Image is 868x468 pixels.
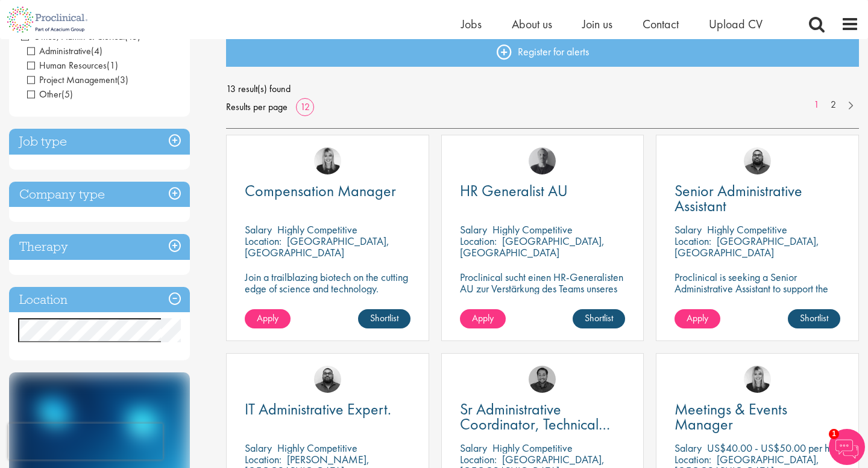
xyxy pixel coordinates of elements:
[257,312,278,324] span: Apply
[27,45,91,57] span: Administrative
[27,59,107,72] span: Human Resources
[675,402,840,432] a: Meetings & Events Manager
[460,183,626,199] a: HR Generalist AU
[707,223,787,236] p: Highly Competitive
[492,223,573,236] p: Highly Competitive
[643,16,679,32] a: Contact
[460,234,497,248] span: Location:
[460,399,610,449] span: Sr Administrative Coordinator, Technical Operations
[529,366,556,393] img: Mike Raletz
[675,441,702,455] span: Salary
[675,399,787,434] span: Meetings & Events Manager
[245,180,396,201] span: Compensation Manager
[245,309,291,328] a: Apply
[107,59,118,72] span: (1)
[117,73,128,86] span: (3)
[9,234,190,260] h3: Therapy
[9,129,190,155] h3: Job type
[675,271,840,317] p: Proclinical is seeking a Senior Administrative Assistant to support the Clinical Development and ...
[675,234,819,259] p: [GEOGRAPHIC_DATA], [GEOGRAPHIC_DATA]
[245,234,389,259] p: [GEOGRAPHIC_DATA], [GEOGRAPHIC_DATA]
[296,100,314,113] a: 12
[512,16,552,32] a: About us
[226,37,859,67] a: Register for alerts
[226,80,859,98] span: 13 result(s) found
[582,16,612,32] a: Join us
[277,223,357,236] p: Highly Competitive
[314,366,341,393] img: Ashley Bennett
[245,441,272,455] span: Salary
[27,73,117,86] span: Project Management
[91,45,102,57] span: (4)
[461,16,482,32] a: Jobs
[61,88,73,100] span: (5)
[707,441,843,455] p: US$40.00 - US$50.00 per hour
[675,234,711,248] span: Location:
[245,399,391,419] span: IT Administrative Expert.
[460,234,605,259] p: [GEOGRAPHIC_DATA], [GEOGRAPHIC_DATA]
[314,147,341,174] img: Janelle Jones
[8,423,163,460] iframe: reCAPTCHA
[675,180,802,216] span: Senior Administrative Assistant
[788,309,840,328] a: Shortlist
[709,16,763,32] a: Upload CV
[829,429,865,465] img: Chatbot
[744,366,771,393] img: Janelle Jones
[460,402,626,432] a: Sr Administrative Coordinator, Technical Operations
[27,45,102,57] span: Administrative
[687,312,708,324] span: Apply
[675,223,702,236] span: Salary
[27,88,73,100] span: Other
[460,223,487,236] span: Salary
[226,98,288,116] span: Results per page
[472,312,494,324] span: Apply
[245,271,410,294] p: Join a trailblazing biotech on the cutting edge of science and technology.
[460,271,626,306] p: Proclinical sucht einen HR-Generalisten AU zur Verstärkung des Teams unseres Kunden in [GEOGRAPHI...
[245,183,410,199] a: Compensation Manager
[675,452,711,466] span: Location:
[245,234,281,248] span: Location:
[460,452,497,466] span: Location:
[27,88,61,100] span: Other
[9,287,190,313] h3: Location
[460,441,487,455] span: Salary
[9,182,190,208] h3: Company type
[460,180,568,201] span: HR Generalist AU
[358,309,410,328] a: Shortlist
[744,147,771,174] img: Ashley Bennett
[675,183,840,214] a: Senior Administrative Assistant
[27,59,118,72] span: Human Resources
[245,402,410,417] a: IT Administrative Expert.
[529,147,556,174] img: Felix Zimmer
[675,309,720,328] a: Apply
[245,223,272,236] span: Salary
[825,98,842,112] a: 2
[245,452,281,466] span: Location:
[808,98,825,112] a: 1
[27,73,128,86] span: Project Management
[460,309,506,328] a: Apply
[492,441,573,455] p: Highly Competitive
[573,309,625,328] a: Shortlist
[277,441,357,455] p: Highly Competitive
[829,429,839,439] span: 1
